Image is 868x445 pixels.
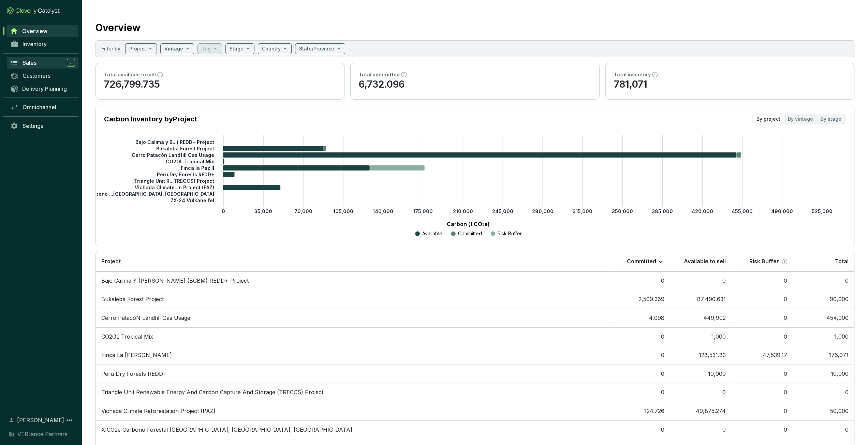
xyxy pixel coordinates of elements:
[670,290,731,309] td: 87,490.631
[104,114,197,124] p: Carbon Inventory by Project
[614,71,651,78] p: Total inventory
[7,120,78,132] a: Settings
[532,208,554,214] tspan: 280,000
[453,208,473,214] tspan: 210,000
[670,383,731,402] td: 0
[670,402,731,420] td: 49,875.274
[608,327,670,346] td: 0
[732,208,753,214] tspan: 455,000
[222,208,225,214] tspan: 0
[333,208,353,214] tspan: 105,000
[608,365,670,383] td: 0
[812,208,833,214] tspan: 525,000
[359,71,400,78] p: Total committed
[96,327,608,346] td: CO2OL Tropical Mix
[413,208,433,214] tspan: 175,000
[731,327,793,346] td: 0
[7,101,78,113] a: Omnichannel
[101,45,122,52] p: Filter by:
[670,252,731,271] th: Available to sell
[614,78,846,91] p: 781,071
[731,346,793,365] td: 47,539.17
[731,420,793,439] td: 0
[670,327,731,346] td: 1,000
[181,165,214,170] tspan: Finca la Paz II
[254,208,272,214] tspan: 35,000
[7,57,78,69] a: Sales
[771,208,793,214] tspan: 490,000
[458,230,482,237] p: Committed
[7,38,78,50] a: Inventory
[23,72,50,79] span: Customers
[95,20,141,35] h2: Overview
[134,178,214,183] tspan: Triangle Unit R...TRECCS) Project
[573,208,592,214] tspan: 315,000
[692,208,713,214] tspan: 420,000
[498,230,522,237] p: Risk Buffer
[132,152,214,158] tspan: Cerro Patacón Landfill Gas Usage
[135,184,214,190] tspan: Vichada Climate...n Project (PAZ)
[731,365,793,383] td: 0
[749,258,779,265] p: Risk Buffer
[793,383,854,402] td: 0
[670,271,731,290] td: 0
[753,114,784,124] div: By project
[793,252,854,271] th: Total
[17,430,68,438] span: VERliance Partners
[96,290,608,309] td: Bukaleba Forest Project
[731,290,793,309] td: 0
[23,59,36,66] span: Sales
[156,145,214,151] tspan: Bukaleba Forest Project
[22,85,67,92] span: Delivery Planning
[670,420,731,439] td: 0
[7,70,78,81] a: Customers
[23,104,56,110] span: Omnichannel
[22,28,47,34] span: Overview
[731,383,793,402] td: 0
[17,416,64,424] span: [PERSON_NAME]
[96,346,608,365] td: Finca La Paz II
[67,191,214,196] tspan: XICO2e Carbono ...[GEOGRAPHIC_DATA], [GEOGRAPHIC_DATA]
[422,230,442,237] p: Available
[793,327,854,346] td: 1,000
[670,309,731,327] td: 449,902
[373,208,393,214] tspan: 140,000
[359,78,591,91] p: 6,732.096
[784,114,817,124] div: By vintage
[96,420,608,439] td: XICO2e Carbono Forestal Ejido Pueblo Nuevo, Durango, MéXico
[793,309,854,327] td: 454,000
[171,197,214,203] tspan: ZX-24 Vulkaneifel
[96,402,608,420] td: Vichada Climate Reforestation Project (PAZ)
[608,402,670,420] td: 124.726
[731,271,793,290] td: 0
[793,290,854,309] td: 90,000
[96,271,608,290] td: Bajo Calima Y BahíA MáLaga (BCBM) REDD+ Project
[96,252,608,271] th: Project
[793,420,854,439] td: 0
[752,114,846,124] div: segmented control
[96,383,608,402] td: Triangle Unit Renewable Energy And Carbon Capture And Storage (TRECCS) Project
[23,41,47,47] span: Inventory
[670,346,731,365] td: 128,531.83
[793,402,854,420] td: 50,000
[608,309,670,327] td: 4,098
[731,309,793,327] td: 0
[23,122,43,129] span: Settings
[96,365,608,383] td: Peru Dry Forests REDD+
[608,271,670,290] td: 0
[114,220,822,228] p: Carbon (t CO₂e)
[202,45,211,52] p: Tag
[817,114,845,124] div: By stage
[731,402,793,420] td: 0
[135,139,214,145] tspan: Bajo Calima y B...) REDD+ Project
[7,83,78,94] a: Delivery Planning
[608,420,670,439] td: 0
[492,208,513,214] tspan: 245,000
[157,171,214,177] tspan: Peru Dry Forests REDD+
[96,309,608,327] td: Cerro PatacóN Landfill Gas Usage
[294,208,312,214] tspan: 70,000
[104,78,336,91] p: 726,799.735
[608,383,670,402] td: 0
[6,25,78,37] a: Overview
[166,158,214,164] tspan: CO2OL Tropical Mix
